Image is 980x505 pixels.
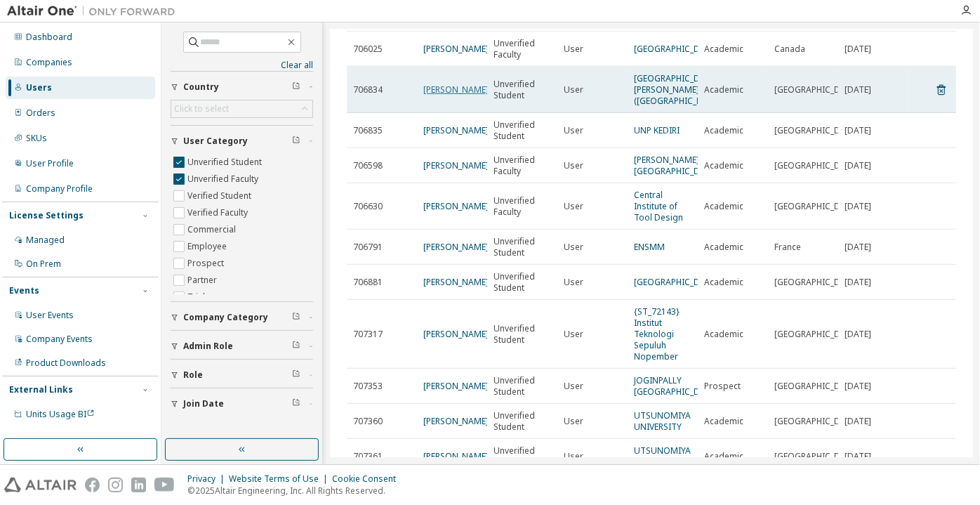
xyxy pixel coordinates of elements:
span: Role [183,369,203,381]
div: License Settings [9,210,84,221]
div: Companies [26,57,72,68]
span: User [564,451,583,462]
a: [PERSON_NAME] [423,276,489,288]
span: User [564,277,583,288]
span: [GEOGRAPHIC_DATA] [774,329,859,340]
a: Central Institute of Tool Design [634,189,683,223]
a: UNP KEDIRI [634,124,680,136]
div: Events [9,285,39,296]
a: UTSUNOMIYA UNIVERSITY [634,445,691,468]
span: Academic [704,125,743,136]
span: Units Usage BI [26,408,95,420]
span: [DATE] [845,44,871,55]
a: [PERSON_NAME] [423,380,489,392]
label: Prospect [187,255,227,272]
a: [PERSON_NAME] [423,124,489,136]
span: [GEOGRAPHIC_DATA] [774,277,859,288]
span: Academic [704,451,743,462]
div: User Profile [26,158,74,169]
span: Unverified Student [494,236,551,258]
div: Company Profile [26,183,93,195]
div: Users [26,82,52,93]
div: Privacy [187,473,229,485]
span: Unverified Faculty [494,155,551,177]
span: 706834 [353,84,383,96]
span: [GEOGRAPHIC_DATA] [774,451,859,462]
span: [DATE] [845,125,871,136]
button: Company Category [171,302,313,333]
a: [GEOGRAPHIC_DATA] [634,43,718,55]
span: Academic [704,84,743,96]
span: [DATE] [845,416,871,427]
span: Admin Role [183,341,233,352]
span: 707361 [353,451,383,462]
a: [PERSON_NAME] [423,43,489,55]
span: [DATE] [845,242,871,253]
div: SKUs [26,133,47,144]
span: 707360 [353,416,383,427]
span: Unverified Faculty [494,195,551,218]
span: France [774,242,801,253]
span: [GEOGRAPHIC_DATA] [774,160,859,171]
span: [GEOGRAPHIC_DATA] [774,201,859,212]
img: linkedin.svg [131,478,146,492]
span: 706835 [353,125,383,136]
a: [PERSON_NAME] [423,200,489,212]
div: Cookie Consent [332,473,404,485]
span: Academic [704,44,743,55]
span: [DATE] [845,381,871,392]
span: Academic [704,160,743,171]
span: Academic [704,201,743,212]
div: Orders [26,107,55,119]
a: [PERSON_NAME] [423,159,489,171]
span: Join Date [183,398,224,409]
button: Role [171,360,313,391]
span: Academic [704,329,743,340]
span: Company Category [183,312,268,323]
span: Clear filter [292,369,300,381]
label: Employee [187,238,230,255]
span: 706791 [353,242,383,253]
div: Managed [26,235,65,246]
a: {ST_72143} Institut Teknologi Sepuluh Nopember [634,306,680,362]
span: Unverified Student [494,119,551,142]
a: [PERSON_NAME] [423,415,489,427]
span: 706598 [353,160,383,171]
div: On Prem [26,258,61,270]
img: Altair One [7,4,183,18]
span: Unverified Student [494,323,551,346]
span: User [564,44,583,55]
img: youtube.svg [154,478,175,492]
a: JOGINPALLY [GEOGRAPHIC_DATA] [634,374,718,398]
span: User [564,160,583,171]
span: Unverified Student [494,271,551,294]
a: [PERSON_NAME][GEOGRAPHIC_DATA] [634,154,718,177]
div: Company Events [26,334,93,345]
span: User [564,201,583,212]
a: Clear all [171,60,313,71]
span: Unverified Faculty [494,38,551,60]
img: instagram.svg [108,478,123,492]
span: [GEOGRAPHIC_DATA] [774,381,859,392]
div: Click to select [171,100,312,117]
p: © 2025 Altair Engineering, Inc. All Rights Reserved. [187,485,404,497]
label: Commercial [187,221,239,238]
span: [GEOGRAPHIC_DATA] [774,125,859,136]
span: 707353 [353,381,383,392]
div: Click to select [174,103,229,114]
span: Canada [774,44,805,55]
span: Country [183,81,219,93]
a: [PERSON_NAME] [423,84,489,96]
span: [DATE] [845,201,871,212]
span: User Category [183,136,248,147]
span: Clear filter [292,341,300,352]
a: [GEOGRAPHIC_DATA][PERSON_NAME] ([GEOGRAPHIC_DATA]) [634,72,723,107]
label: Verified Faculty [187,204,251,221]
img: facebook.svg [85,478,100,492]
span: Prospect [704,381,741,392]
span: Unverified Student [494,375,551,398]
div: External Links [9,384,73,395]
span: [DATE] [845,451,871,462]
button: Country [171,72,313,103]
a: UTSUNOMIYA UNIVERSITY [634,409,691,433]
